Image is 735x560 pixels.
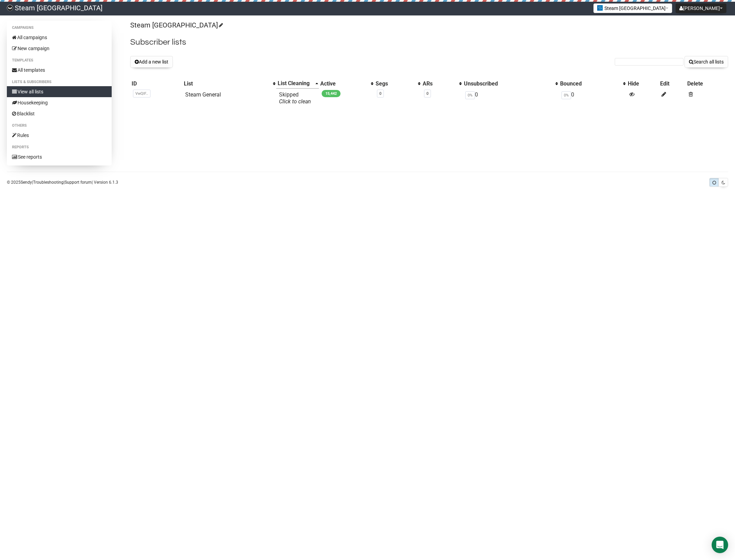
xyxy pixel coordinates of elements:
[130,36,728,48] h2: Subscriber lists
[276,79,319,89] th: List Cleaning: Ascending sort applied, activate to apply a descending sort
[660,80,685,87] div: Edit
[7,32,112,43] a: All campaigns
[659,79,686,89] th: Edit: No sort applied, sorting is disabled
[278,80,312,87] div: List Cleaning
[597,5,603,11] img: favicons
[421,79,463,89] th: ARs: No sort applied, activate to apply an ascending sort
[463,79,559,89] th: Unsubscribed: No sort applied, activate to apply an ascending sort
[319,79,374,89] th: Active: No sort applied, activate to apply an ascending sort
[7,130,112,141] a: Rules
[686,79,728,89] th: Delete: No sort applied, sorting is disabled
[320,80,367,87] div: Active
[626,79,658,89] th: Hide: No sort applied, sorting is disabled
[628,80,657,87] div: Hide
[7,5,13,11] img: d8be9b5e551e1993e91a729fe7cb4824
[712,537,728,553] div: Open Intercom Messenger
[21,180,32,185] a: Sendy
[182,79,276,89] th: List: No sort applied, activate to apply an ascending sort
[7,43,112,54] a: New campaign
[374,79,421,89] th: Segs: No sort applied, activate to apply an ascending sort
[7,151,112,162] a: See reports
[130,56,173,68] button: Add a new list
[7,143,112,151] li: Reports
[279,91,311,105] span: Skipped
[7,24,112,32] li: Campaigns
[185,91,221,98] a: Steam General
[593,3,672,13] button: Steam [GEOGRAPHIC_DATA]
[676,3,726,13] button: [PERSON_NAME]
[559,89,627,108] td: 0
[322,90,341,97] span: 15,442
[465,91,475,99] span: 0%
[130,79,182,89] th: ID: No sort applied, sorting is disabled
[426,91,428,96] a: 0
[560,80,620,87] div: Bounced
[7,86,112,97] a: View all lists
[184,80,269,87] div: List
[423,80,456,87] div: ARs
[7,56,112,65] li: Templates
[379,91,381,96] a: 0
[687,80,727,87] div: Delete
[7,78,112,86] li: Lists & subscribers
[279,98,311,105] a: Click to clean
[33,180,64,185] a: Troubleshooting
[7,97,112,108] a: Housekeeping
[7,65,112,76] a: All templates
[684,56,728,68] button: Search all lists
[7,122,112,130] li: Others
[132,80,181,87] div: ID
[561,91,571,99] span: 0%
[133,90,151,98] span: VwQlF..
[463,89,559,108] td: 0
[7,179,118,186] p: © 2025 | | | Version 6.1.3
[7,108,112,119] a: Blacklist
[65,180,92,185] a: Support forum
[130,21,222,29] a: Steam [GEOGRAPHIC_DATA]
[559,79,627,89] th: Bounced: No sort applied, activate to apply an ascending sort
[464,80,552,87] div: Unsubscribed
[376,80,414,87] div: Segs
